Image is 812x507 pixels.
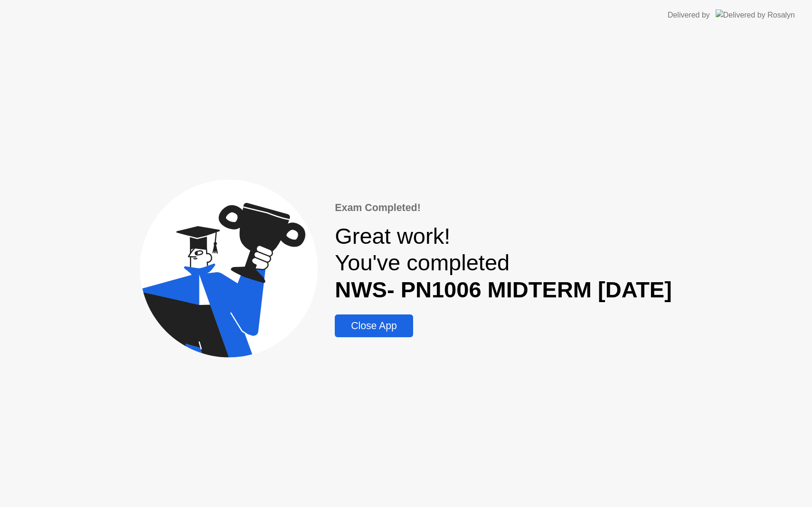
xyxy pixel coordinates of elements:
[335,200,672,215] div: Exam Completed!
[335,223,672,303] div: Great work! You've completed
[716,9,795,20] img: Delivered by Rosalyn
[335,314,413,337] button: Close App
[335,277,672,302] b: NWS- PN1006 MIDTERM [DATE]
[338,320,410,332] div: Close App
[668,9,710,21] div: Delivered by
